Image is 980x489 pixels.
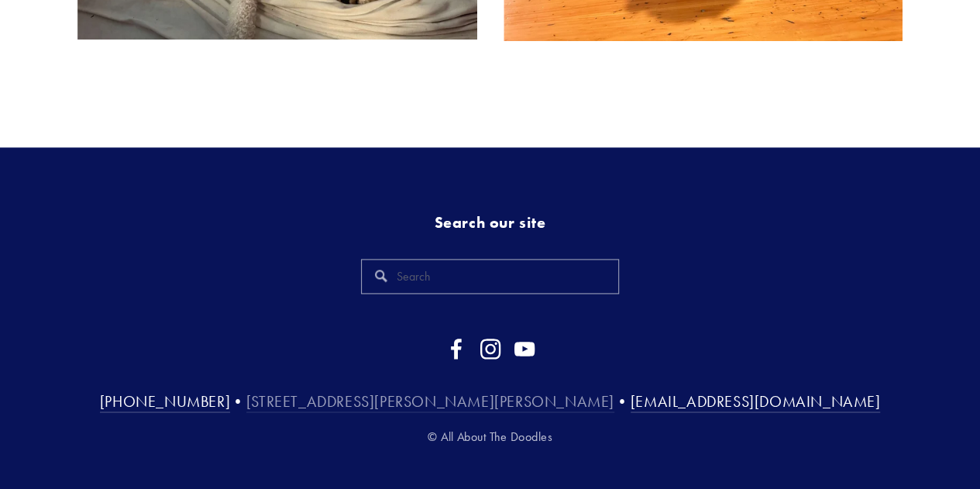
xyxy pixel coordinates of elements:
h3: • • [77,391,903,412]
a: Instagram [480,338,501,360]
strong: Search our site [434,213,545,232]
input: Search [361,259,618,294]
a: [EMAIL_ADDRESS][DOMAIN_NAME] [631,392,881,412]
a: Facebook [445,338,467,360]
a: [STREET_ADDRESS][PERSON_NAME][PERSON_NAME] [246,392,614,412]
a: [PHONE_NUMBER] [100,392,230,412]
a: YouTube [514,338,535,360]
p: © All About The Doodles [77,427,903,447]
